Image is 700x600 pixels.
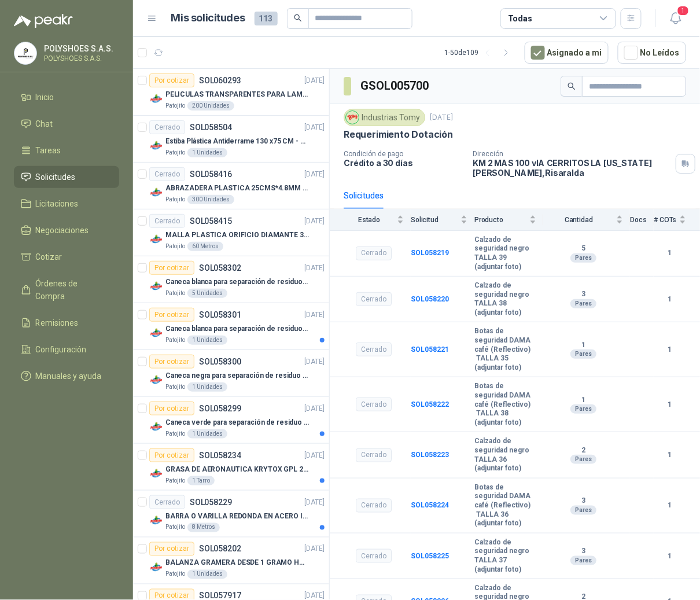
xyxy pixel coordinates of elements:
div: 5 Unidades [187,289,227,298]
div: Por cotizar [149,402,194,415]
p: [DATE] [305,75,325,86]
div: 300 Unidades [187,195,234,204]
p: SOL058504 [190,123,232,131]
a: SOL058221 [411,345,449,354]
b: 1 [543,341,623,350]
div: 60 Metros [187,242,223,251]
a: Remisiones [14,312,119,334]
a: SOL058223 [411,451,449,459]
p: SOL058299 [199,404,241,413]
button: 1 [665,8,686,29]
a: Por cotizarSOL058300[DATE] Company LogoCaneca negra para separación de residuo 55 LTPatojito1 Uni... [133,350,329,397]
div: 1 Unidades [187,570,227,579]
div: Pares [570,349,596,359]
a: SOL058222 [411,400,449,408]
img: Company Logo [149,326,163,340]
p: Patojito [165,289,185,298]
a: Negociaciones [14,219,119,241]
a: Por cotizarSOL058301[DATE] Company LogoCaneca blanca para separación de residuos 10 LTPatojito1 U... [133,303,329,350]
img: Company Logo [14,42,36,64]
button: Asignado a mi [525,42,609,64]
img: Company Logo [149,92,163,106]
div: Pares [570,253,596,263]
p: SOL058415 [190,217,232,225]
p: PELICULAS TRANSPARENTES PARA LAMINADO EN CALIENTE [165,89,310,100]
img: Company Logo [149,186,163,200]
p: Caneca negra para separación de residuo 55 LT [165,370,310,381]
div: 1 Unidades [187,148,227,157]
b: Botas de seguridad DAMA café (Reflectivo) TALLA 36 (adjuntar foto) [474,483,536,528]
th: # COTs [654,209,700,230]
b: Calzado de seguridad negro TALLA 38 (adjuntar foto) [474,281,536,317]
p: [DATE] [305,497,325,508]
div: Por cotizar [149,73,194,87]
b: 5 [543,244,623,253]
b: SOL058225 [411,552,449,560]
p: SOL058202 [199,545,241,553]
p: Patojito [165,336,185,345]
p: Patojito [165,476,185,485]
span: Órdenes de Compra [36,277,108,303]
a: Inicio [14,86,119,108]
p: Patojito [165,570,185,579]
span: # COTs [654,216,677,224]
a: Solicitudes [14,166,119,188]
p: [DATE] [305,169,325,180]
b: 3 [543,547,623,556]
span: Configuración [36,343,87,356]
div: Cerrado [356,499,392,513]
b: 1 [654,344,686,355]
a: CerradoSOL058415[DATE] Company LogoMALLA PLASTICA ORIFICIO DIAMANTE 3MMPatojito60 Metros [133,209,329,256]
button: No Leídos [618,42,686,64]
b: 2 [543,446,623,455]
b: 1 [654,450,686,461]
b: Botas de seguridad DAMA café (Reflectivo) TALLA 38 (adjuntar foto) [474,382,536,427]
span: 113 [255,12,278,25]
span: Remisiones [36,316,79,329]
span: Solicitud [411,216,458,224]
a: Por cotizarSOL058234[DATE] Company LogoGRASA DE AERONAUTICA KRYTOX GPL 207 (SE ADJUNTA IMAGEN DE ... [133,444,329,491]
div: Por cotizar [149,261,194,275]
div: Por cotizar [149,308,194,322]
div: Por cotizar [149,542,194,556]
div: Cerrado [149,120,185,134]
p: POLYSHOES S.A.S. [44,55,116,62]
div: Cerrado [356,292,392,306]
p: BARRA O VARILLA REDONDA EN ACERO INOXIDABLE DE 2" O 50 MM [165,511,310,522]
img: Company Logo [149,561,163,575]
p: Patojito [165,242,185,251]
a: Configuración [14,338,119,360]
p: MALLA PLASTICA ORIFICIO DIAMANTE 3MM [165,230,310,241]
a: SOL058220 [411,295,449,303]
b: 1 [654,248,686,259]
p: Patojito [165,148,185,157]
p: GRASA DE AERONAUTICA KRYTOX GPL 207 (SE ADJUNTA IMAGEN DE REFERENCIA) [165,464,310,475]
th: Solicitud [411,209,474,230]
img: Company Logo [346,111,359,124]
div: Cerrado [149,167,185,181]
p: SOL058302 [199,264,241,272]
img: Company Logo [149,233,163,246]
p: [DATE] [430,112,453,123]
p: POLYSHOES S.A.S. [44,45,116,53]
p: SOL058301 [199,311,241,319]
img: Logo peakr [14,14,73,28]
p: Patojito [165,101,185,111]
th: Producto [474,209,543,230]
a: Tareas [14,139,119,161]
a: Cotizar [14,246,119,268]
span: Estado [344,216,395,224]
b: 1 [654,500,686,511]
img: Company Logo [149,373,163,387]
p: BALANZA GRAMERA DESDE 1 GRAMO HASTA 5 GRAMOS [165,558,310,569]
b: 1 [654,551,686,562]
div: Solicitudes [344,189,384,202]
p: [DATE] [305,544,325,555]
a: Manuales y ayuda [14,365,119,387]
div: 8 Metros [187,523,220,532]
th: Estado [330,209,411,230]
span: search [568,82,576,90]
